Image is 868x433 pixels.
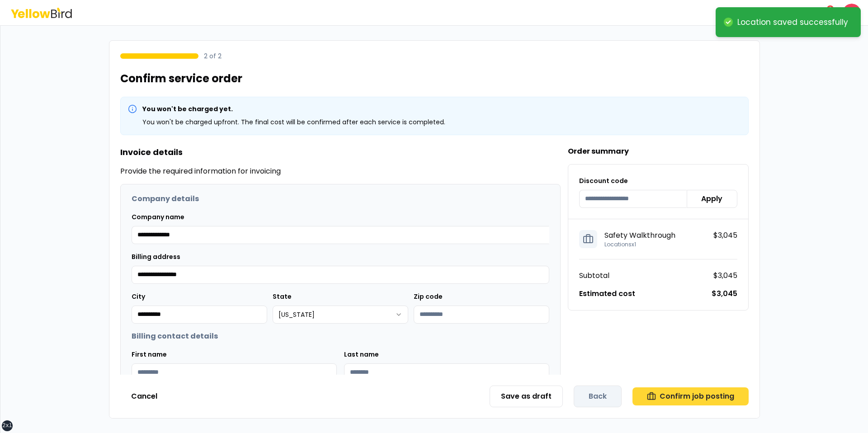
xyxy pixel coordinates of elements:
button: Cancel [120,387,168,405]
p: Estimated cost [579,288,635,299]
h1: Confirm service order [120,71,242,86]
p: You won't be charged upfront. The final cost will be confirmed after each service is completed. [142,117,445,127]
button: Apply [687,190,737,208]
p: 2 of 2 [204,52,222,61]
label: Billing address [132,252,180,261]
label: City [132,292,145,301]
label: State [273,292,292,301]
h3: Invoice details [120,146,561,159]
p: Subtotal [579,270,609,281]
p: Provide the required information for invoicing [120,166,561,177]
button: Confirm job posting [632,387,749,405]
button: 2 [817,4,835,22]
p: $3,045 [713,270,737,281]
h4: You won't be charged yet. [142,104,445,113]
p: $3,045 [713,230,737,241]
span: YG [843,4,861,22]
h2: Order summary [568,146,749,157]
button: Save as draft [490,386,563,407]
div: 2xl [2,422,12,429]
p: Locations x 1 [604,241,636,248]
p: Safety Walkthrough [604,230,675,241]
label: Zip code [414,292,443,301]
h2: Billing contact details [132,331,549,342]
label: Discount code [579,176,628,185]
label: First name [132,350,167,359]
p: $3,045 [712,288,737,299]
label: Company name [132,212,184,221]
div: 2 [826,5,835,13]
h2: Company details [132,193,199,204]
div: Location saved successfully [737,17,848,27]
label: Last name [344,350,379,359]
